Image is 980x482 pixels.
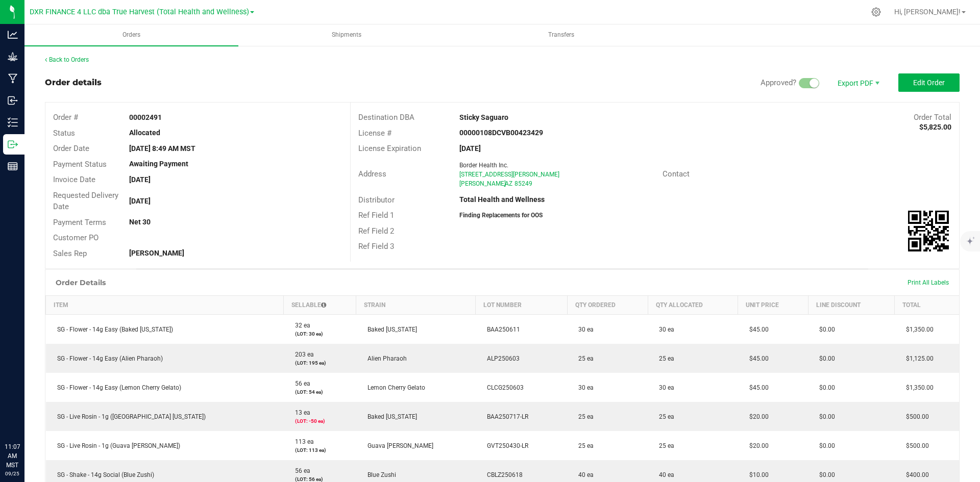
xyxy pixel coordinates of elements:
[5,442,20,470] p: 11:07 AM MST
[8,95,18,106] inline-svg: Inbound
[744,355,769,362] span: $45.00
[290,330,350,338] p: (LOT: 30 ea)
[129,129,160,137] strong: Allocated
[744,442,769,449] span: $20.00
[505,180,512,187] span: AZ
[362,355,407,362] span: Alien Pharaoh
[356,296,476,315] th: Strain
[454,24,668,46] a: Transfers
[53,160,107,169] span: Payment Status
[654,413,674,420] span: 25 ea
[290,438,314,445] span: 113 ea
[358,144,421,153] span: License Expiration
[8,161,18,171] inline-svg: Reports
[482,442,528,449] span: GVT250430-LR
[239,24,453,46] a: Shipments
[744,326,769,333] span: $45.00
[901,413,929,420] span: $500.00
[53,233,99,242] span: Customer PO
[8,117,18,128] inline-svg: Inventory
[290,409,310,416] span: 13 ea
[814,355,835,362] span: $0.00
[24,24,238,46] a: Orders
[895,296,959,315] th: Total
[913,79,945,87] span: Edit Order
[901,355,934,362] span: $1,125.00
[53,129,75,138] span: Status
[362,471,396,478] span: Blue Zushi
[290,388,350,396] p: (LOT: 54 ea)
[53,113,78,122] span: Order #
[814,326,835,333] span: $0.00
[290,417,350,425] p: (LOT: -50 ea)
[318,31,375,39] span: Shipments
[56,278,106,287] h1: Order Details
[504,180,505,187] span: ,
[901,326,934,333] span: $1,350.00
[459,171,559,178] span: [STREET_ADDRESS][PERSON_NAME]
[744,384,769,391] span: $45.00
[476,296,567,315] th: Lot Number
[901,471,929,478] span: $400.00
[45,77,102,89] div: Order details
[648,296,738,315] th: Qty Allocated
[129,249,184,257] strong: [PERSON_NAME]
[663,169,690,179] span: Contact
[8,30,18,40] inline-svg: Analytics
[534,31,588,39] span: Transfers
[53,191,118,212] span: Requested Delivery Date
[8,73,18,84] inline-svg: Manufacturing
[814,413,835,420] span: $0.00
[654,442,674,449] span: 25 ea
[908,211,949,251] qrcode: 00002491
[654,471,674,478] span: 40 ea
[362,413,417,420] span: Baked [US_STATE]
[908,279,949,286] span: Print All Labels
[654,355,674,362] span: 25 ea
[459,113,508,121] strong: Sticky Saguaro
[814,384,835,391] span: $0.00
[654,326,674,333] span: 30 ea
[482,471,523,478] span: CBLZ250618
[52,326,173,333] span: SG - Flower - 14g Easy (Baked [US_STATE])
[362,442,433,449] span: Guava [PERSON_NAME]
[482,413,528,420] span: BAA250717-LR
[290,467,310,474] span: 56 ea
[52,413,206,420] span: SG - Live Rosin - 1g ([GEOGRAPHIC_DATA] [US_STATE])
[573,355,594,362] span: 25 ea
[567,296,648,315] th: Qty Ordered
[45,56,89,63] a: Back to Orders
[870,7,883,17] div: Manage settings
[514,180,532,187] span: 85249
[459,212,543,219] strong: Finding Replacements for OOS
[53,249,87,258] span: Sales Rep
[8,52,18,62] inline-svg: Grow
[358,113,414,122] span: Destination DBA
[53,218,106,227] span: Payment Terms
[129,160,188,168] strong: Awaiting Payment
[827,73,888,92] li: Export PDF
[129,197,151,205] strong: [DATE]
[919,123,951,131] strong: $5,825.00
[459,180,506,187] span: [PERSON_NAME]
[52,442,180,449] span: SG - Live Rosin - 1g (Guava [PERSON_NAME])
[459,129,543,137] strong: 00000108DCVB00423429
[358,226,394,236] span: Ref Field 2
[573,471,594,478] span: 40 ea
[808,296,894,315] th: Line Discount
[46,296,284,315] th: Item
[358,195,395,205] span: Distributor
[129,175,151,184] strong: [DATE]
[290,351,314,358] span: 203 ea
[358,129,391,138] span: License #
[482,384,524,391] span: CLCG250603
[129,113,162,121] strong: 00002491
[290,380,310,387] span: 56 ea
[901,442,929,449] span: $500.00
[53,144,89,153] span: Order Date
[573,442,594,449] span: 25 ea
[290,359,350,367] p: (LOT: 195 ea)
[814,471,835,478] span: $0.00
[358,211,394,220] span: Ref Field 1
